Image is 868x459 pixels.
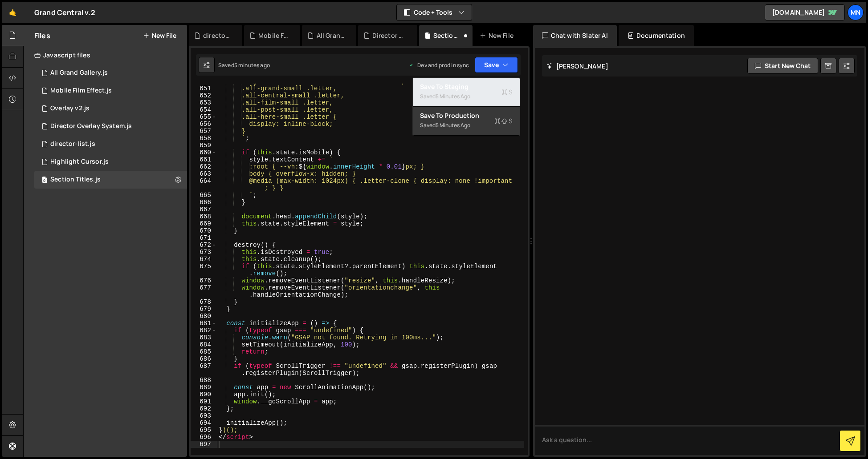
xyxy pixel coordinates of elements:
[191,341,217,348] div: 684
[203,31,232,40] div: director-list.js
[191,362,217,377] div: 687
[34,64,187,82] div: 15298/43578.js
[34,117,187,135] div: 15298/42891.js
[50,69,108,77] div: All Grand Gallery.js
[191,85,217,92] div: 651
[34,31,50,40] h2: Files
[191,234,217,242] div: 671
[191,298,217,306] div: 678
[191,313,217,320] div: 680
[420,82,513,91] div: Save to Staging
[191,170,217,177] div: 663
[34,7,95,18] div: Grand Central v.2
[191,419,217,427] div: 694
[234,61,270,69] div: 5 minutes ago
[501,88,513,97] span: S
[619,25,694,46] div: Documentation
[191,149,217,156] div: 660
[191,135,217,142] div: 658
[413,78,520,107] button: Save to StagingS Saved5 minutes ago
[420,120,513,131] div: Saved
[372,31,407,40] div: Director Overlay System.js
[436,93,470,100] div: 5 minutes ago
[546,62,608,70] h2: [PERSON_NAME]
[191,355,217,362] div: 686
[533,25,617,46] div: Chat with Slater AI
[420,91,513,102] div: Saved
[258,31,289,40] div: Mobile Film Effect.js
[191,121,217,128] div: 656
[191,206,217,213] div: 667
[191,156,217,163] div: 661
[191,256,217,263] div: 674
[480,31,517,40] div: New File
[191,163,217,170] div: 662
[191,327,217,334] div: 682
[191,106,217,113] div: 654
[747,58,818,74] button: Start new chat
[34,135,187,153] div: 15298/40379.js
[34,171,187,189] div: 15298/40223.js
[34,153,187,171] div: 15298/43117.js
[191,384,217,391] div: 689
[143,32,176,39] button: New File
[433,31,462,40] div: Section Titles.js
[191,177,217,192] div: 664
[191,99,217,106] div: 653
[191,213,217,220] div: 668
[50,87,112,95] div: Mobile Film Effect.js
[24,46,187,64] div: Javascript files
[191,427,217,434] div: 695
[191,249,217,256] div: 673
[191,405,217,412] div: 692
[191,199,217,206] div: 666
[408,61,469,69] div: Dev and prod in sync
[42,177,47,184] span: 0
[34,100,187,117] div: 15298/45944.js
[191,334,217,341] div: 683
[494,117,513,125] span: S
[191,391,217,398] div: 690
[475,57,518,73] button: Save
[191,320,217,327] div: 681
[420,111,513,120] div: Save to Production
[191,113,217,121] div: 655
[191,284,217,298] div: 677
[191,441,217,448] div: 697
[191,242,217,249] div: 672
[848,4,864,20] a: MN
[50,176,101,184] div: Section Titles.js
[50,122,132,130] div: Director Overlay System.js
[191,220,217,227] div: 669
[191,277,217,284] div: 676
[191,306,217,313] div: 679
[218,61,270,69] div: Saved
[191,92,217,99] div: 652
[34,82,187,100] div: 15298/47702.js
[50,140,95,148] div: director-list.js
[191,398,217,405] div: 691
[191,128,217,135] div: 657
[191,142,217,149] div: 659
[191,348,217,355] div: 685
[50,105,90,113] div: Overlay v2.js
[765,4,845,20] a: [DOMAIN_NAME]
[191,192,217,199] div: 665
[50,158,109,166] div: Highlight Cursor.js
[191,434,217,441] div: 696
[436,121,470,129] div: 5 minutes ago
[397,4,472,20] button: Code + Tools
[191,227,217,234] div: 670
[191,412,217,419] div: 693
[191,263,217,277] div: 675
[191,377,217,384] div: 688
[317,31,346,40] div: All Grand Gallery.js
[2,2,24,23] a: 🤙
[413,107,520,136] button: Save to ProductionS Saved5 minutes ago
